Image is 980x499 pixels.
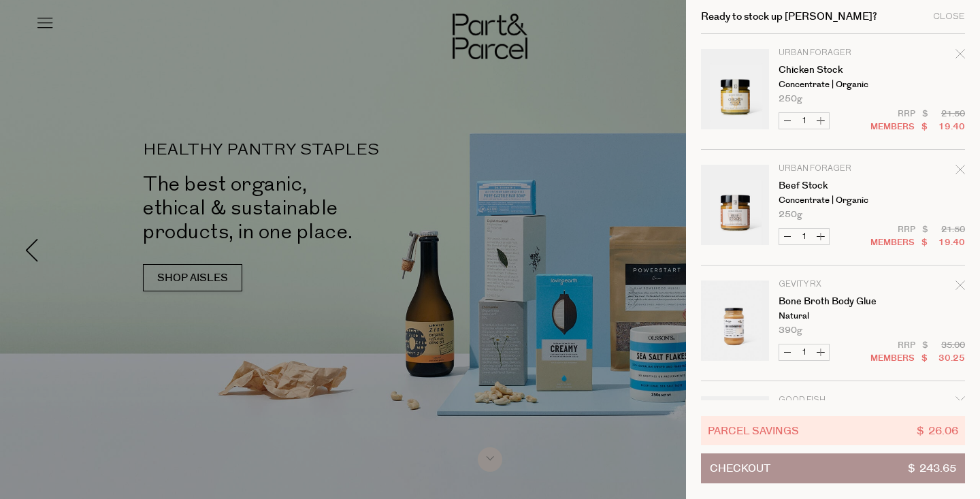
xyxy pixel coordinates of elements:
[710,454,770,483] span: Checkout
[933,12,965,21] div: Close
[796,344,813,360] input: QTY Bone Broth Body Glue
[917,423,958,438] span: $ 26.06
[779,326,802,335] span: 390g
[779,210,802,219] span: 250g
[955,163,965,181] div: Remove Beef Stock
[955,47,965,65] div: Remove Chicken Stock
[701,453,965,483] button: Checkout$ 243.65
[779,49,884,57] p: Urban Forager
[779,312,884,321] p: Natural
[796,229,813,244] input: QTY Beef Stock
[779,165,884,173] p: Urban Forager
[796,113,813,129] input: QTY Chicken Stock
[701,12,877,22] h2: Ready to stock up [PERSON_NAME]?
[955,394,965,413] div: Remove Alaskan Salmon
[708,423,799,438] span: Parcel Savings
[779,297,884,306] a: Bone Broth Body Glue
[779,65,884,75] a: Chicken Stock
[908,454,956,483] span: $ 243.65
[779,181,884,191] a: Beef Stock
[779,95,802,103] span: 250g
[779,280,884,289] p: Gevity RX
[779,80,884,89] p: Concentrate | Organic
[779,196,884,205] p: Concentrate | Organic
[779,396,884,404] p: Good Fish
[955,278,965,297] div: Remove Bone Broth Body Glue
